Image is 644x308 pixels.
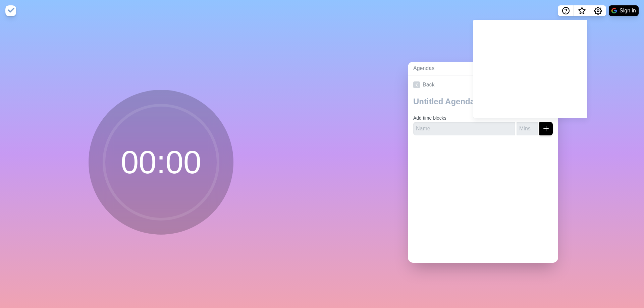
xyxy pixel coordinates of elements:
[517,122,538,135] input: Mins
[574,5,590,16] button: What’s new
[413,122,515,135] input: Name
[5,5,16,16] img: timeblocks logo
[609,5,639,16] button: Sign in
[558,5,574,16] button: Help
[408,62,483,75] a: Agendas
[590,5,606,16] button: Settings
[408,75,558,94] a: Back
[611,8,617,13] img: google logo
[413,115,446,121] label: Add time blocks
